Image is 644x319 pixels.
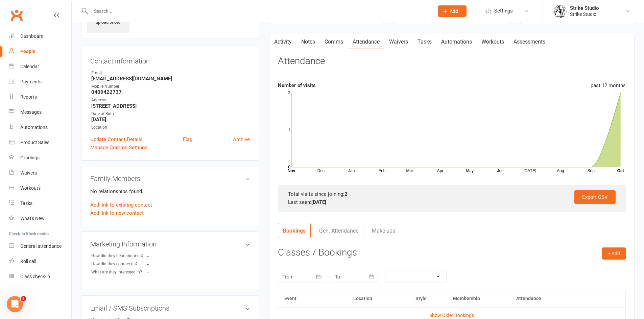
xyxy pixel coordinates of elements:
button: + Add [602,247,626,260]
h3: Marketing Information [90,240,250,248]
a: Update Contact Details [90,135,143,143]
a: Waivers [384,34,413,50]
a: Assessments [509,34,550,50]
a: Show Older Bookings [429,313,474,318]
a: Messages [9,105,71,120]
a: Tasks [9,196,71,211]
strong: - [147,270,186,275]
a: Manage Comms Settings [90,143,147,152]
div: Calendar [20,64,39,69]
div: Waivers [20,170,37,176]
a: Class kiosk mode [9,269,71,284]
a: People [9,44,71,59]
div: Location [91,124,250,131]
div: Dashboard [20,33,44,39]
div: Roll call [20,259,36,264]
div: People [20,49,35,54]
div: What are they interested in? [91,269,147,275]
div: Reports [20,94,37,100]
strong: 0409422737 [91,89,250,95]
span: 1 [21,296,26,301]
div: General attendance [20,243,62,249]
a: Add link to existing contact [90,201,152,209]
div: Product Sales [20,140,49,145]
strong: [DATE] [91,116,250,123]
a: Make-ups [367,223,400,238]
a: Roll call [9,254,71,269]
strong: - [147,262,186,267]
input: Search... [89,6,429,16]
button: Add [438,5,467,17]
a: Export CSV [574,190,616,204]
span: Settings [494,3,513,19]
a: What's New [9,211,71,226]
a: Attendance [348,34,384,50]
a: General attendance kiosk mode [9,239,71,254]
div: Last seen: [288,198,616,206]
div: Total visits since joining: [288,190,616,198]
div: Strike Studio [570,5,599,11]
h3: Family Members [90,175,250,182]
th: Location [347,290,409,307]
a: Gradings [9,150,71,165]
img: thumb_image1723780799.png [553,4,567,18]
a: Calendar [9,59,71,74]
strong: 2 [344,191,348,197]
a: Clubworx [8,7,25,24]
a: Comms [320,34,348,50]
strong: [EMAIL_ADDRESS][DOMAIN_NAME] [91,76,250,82]
a: Workouts [9,181,71,196]
div: Class check-in [20,274,50,279]
div: Date of Birth [91,111,250,117]
div: What's New [20,216,45,221]
a: Waivers [9,165,71,181]
div: Payments [20,79,42,84]
div: How did they contact us? [91,261,147,267]
a: Archive [233,135,250,143]
strong: - [147,254,186,259]
h3: Email / SMS Subscriptions [90,304,250,312]
a: Workouts [477,34,509,50]
h3: Classes / Bookings [278,247,626,258]
div: Tasks [20,201,32,206]
div: past 12 months [591,81,626,89]
a: Notes [296,34,320,50]
th: Attendance [510,290,593,307]
a: Add link to new contact [90,209,144,217]
a: Dashboard [9,29,71,44]
div: Email [91,70,250,76]
th: Event [278,290,347,307]
h3: Contact information [90,55,250,65]
a: Gen. Attendance [314,223,363,238]
strong: [DATE] [311,199,326,205]
div: Automations [20,125,48,130]
th: Membership [447,290,510,307]
div: Address [91,97,250,103]
a: Product Sales [9,135,71,150]
a: Payments [9,74,71,89]
div: Messages [20,109,42,115]
p: No relationships found. [90,187,250,195]
strong: [STREET_ADDRESS] [91,103,250,109]
a: Tasks [413,34,436,50]
div: Strike Studio [570,11,599,17]
div: Gradings [20,155,40,160]
a: Flag [183,135,192,143]
a: Automations [9,120,71,135]
div: How did they hear about us? [91,253,147,259]
div: Workouts [20,185,41,191]
h3: Attendance [278,56,325,67]
span: Add [450,8,458,14]
strong: Number of visits [278,82,316,88]
th: Style [409,290,447,307]
a: Automations [436,34,477,50]
iframe: Intercom live chat [7,296,23,312]
a: Activity [269,34,296,50]
a: Bookings [278,223,311,238]
div: Mobile Number [91,83,250,90]
a: Reports [9,89,71,105]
